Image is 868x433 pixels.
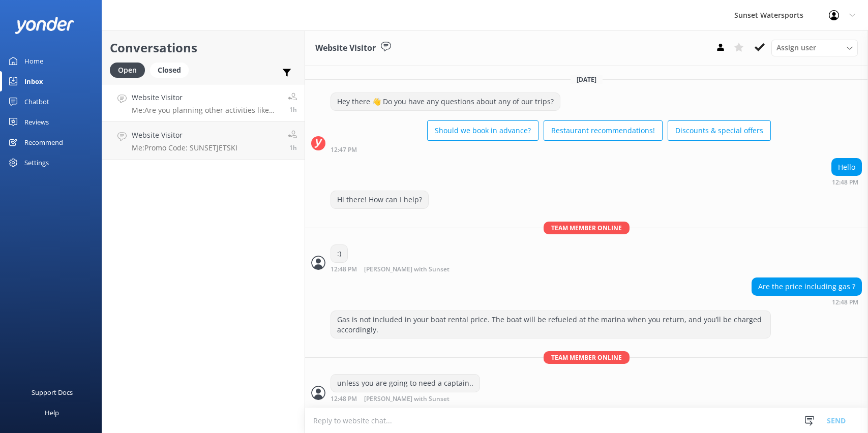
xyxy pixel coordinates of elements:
strong: 12:48 PM [331,396,357,403]
div: :) [331,245,347,262]
img: yonder-white-logo.png [15,17,74,34]
div: Settings [24,152,49,173]
p: Me: Are you planning other activities like Jetskis, or a Sunset Cruise? [132,106,280,115]
div: unless you are going to need a captain.. [331,375,480,392]
div: 11:47am 12-Aug-2025 (UTC -05:00) America/Cancun [331,146,771,153]
div: Reviews [24,112,49,132]
h2: Conversations [110,38,297,57]
p: Me: Promo Code: SUNSETJETSKI [132,143,237,152]
div: Recommend [24,132,63,152]
div: Hey there 👋 Do you have any questions about any of our trips? [331,93,560,110]
strong: 12:48 PM [331,266,357,273]
span: 12:17pm 12-Aug-2025 (UTC -05:00) America/Cancun [289,105,297,114]
span: [PERSON_NAME] with Sunset [364,396,450,403]
button: Should we book in advance? [427,120,538,141]
div: Home [24,51,43,71]
div: 11:48am 12-Aug-2025 (UTC -05:00) America/Cancun [831,178,862,185]
span: Assign user [776,42,816,53]
span: 12:09pm 12-Aug-2025 (UTC -05:00) America/Cancun [289,143,297,152]
div: Gas is not included in your boat rental price. The boat will be refueled at the marina when you r... [331,311,770,338]
div: Help [45,403,59,423]
div: Closed [150,63,189,78]
strong: 12:48 PM [832,299,858,305]
div: Open [110,63,145,78]
a: Open [110,64,150,75]
div: 11:48am 12-Aug-2025 (UTC -05:00) America/Cancun [331,265,483,273]
span: Team member online [544,351,630,364]
strong: 12:48 PM [832,179,858,185]
a: Closed [150,64,194,75]
h4: Website Visitor [132,130,237,141]
div: 11:48am 12-Aug-2025 (UTC -05:00) America/Cancun [752,298,862,305]
strong: 12:47 PM [331,147,357,153]
div: Are the price including gas ? [752,278,861,295]
div: Chatbot [24,91,49,112]
span: [PERSON_NAME] with Sunset [364,266,450,273]
div: 11:48am 12-Aug-2025 (UTC -05:00) America/Cancun [331,395,483,403]
div: Hi there! How can I help? [331,191,428,208]
div: Support Docs [32,382,73,403]
a: Website VisitorMe:Promo Code: SUNSETJETSKI1h [102,122,305,160]
a: Website VisitorMe:Are you planning other activities like Jetskis, or a Sunset Cruise?1h [102,84,305,122]
span: Team member online [544,222,630,234]
span: [DATE] [571,75,603,84]
div: Inbox [24,71,43,91]
button: Discounts & special offers [668,120,771,141]
div: Hello [832,159,861,176]
div: Assign User [771,40,858,56]
button: Restaurant recommendations! [544,120,663,141]
h4: Website Visitor [132,92,280,103]
h3: Website Visitor [315,42,376,55]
